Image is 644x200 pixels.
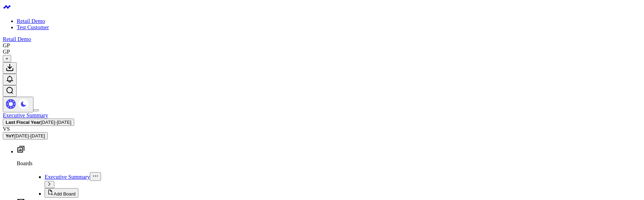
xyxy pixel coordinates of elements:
[17,160,641,167] p: Boards
[3,119,74,126] button: Last Fiscal Year[DATE]-[DATE]
[6,120,41,125] b: Last Fiscal Year
[3,55,11,62] button: +
[3,132,48,139] button: YoY[DATE]-[DATE]
[14,133,45,138] span: [DATE] - [DATE]
[17,24,49,30] a: Test Customer
[3,85,17,97] button: Open search
[6,133,14,138] b: YoY
[3,36,31,42] a: Retail Demo
[3,112,48,118] a: Executive Summary
[45,174,90,180] a: Executive Summary
[45,188,78,198] button: Add Board
[3,126,641,132] div: VS
[3,49,10,55] div: GP
[6,56,8,61] span: +
[41,120,71,125] span: [DATE] - [DATE]
[3,42,10,49] div: GP
[17,18,45,24] a: Retail Demo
